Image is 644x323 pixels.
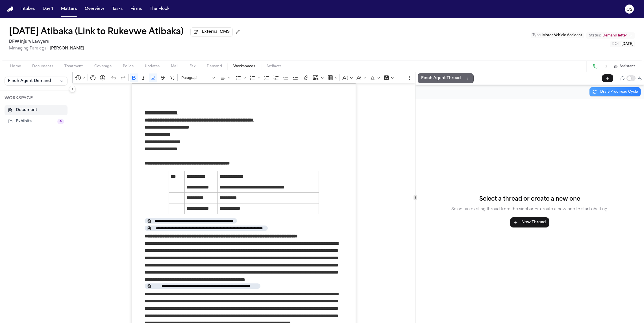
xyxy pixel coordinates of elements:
[10,64,21,69] span: Home
[9,38,242,45] h2: DFW Injury Lawyers
[7,6,14,12] a: Home
[589,87,641,96] button: Draft-Proofread Cycle
[5,77,68,86] button: Finch Agent Demand
[589,33,601,38] span: Status:
[510,217,549,227] button: New Thread
[128,4,144,14] button: Firms
[542,34,582,37] span: Motor Vehicle Accident
[610,41,635,47] button: Edit DOL: 2025-06-08
[110,4,125,14] button: Tasks
[179,73,218,82] button: Paragraph, Heading
[9,46,49,51] span: Managing Paralegal:
[464,75,470,81] button: Thread actions
[418,73,474,83] button: Finch Agent ThreadThread actions
[7,6,14,12] img: Finch Logo
[171,64,178,69] span: Mail
[123,64,134,69] span: Police
[586,32,635,39] button: Change status from Demand letter
[69,86,76,92] button: Collapse sidebar
[626,75,636,81] button: Toggle proofreading mode
[64,64,83,69] span: Treatment
[94,64,112,69] span: Coverage
[82,4,106,14] button: Overview
[5,105,68,115] button: Document
[602,33,627,38] span: Demand letter
[532,34,541,37] span: Type :
[619,64,635,69] span: Assistant
[57,119,64,124] span: 4
[612,42,621,46] span: DOL :
[621,42,633,46] span: [DATE]
[32,64,53,69] span: Documents
[147,4,172,14] button: The Flock
[9,27,184,37] button: Edit matter name
[50,46,84,51] span: [PERSON_NAME]
[9,27,184,37] h1: [DATE] Atibaka (Link to Rukevwe Atibaka)
[266,64,282,69] span: Artifacts
[59,4,79,14] button: Matters
[72,72,415,83] div: Editor toolbar
[5,116,68,127] button: Exhibits4
[531,32,584,38] button: Edit Type: Motor Vehicle Accident
[40,4,55,14] button: Day 1
[202,29,230,35] span: External CMS
[451,206,608,213] p: Select an existing thread from the sidebar or create a new one to start chatting.
[190,27,233,36] button: External CMS
[614,64,635,69] button: Assistant
[591,62,599,70] button: Make a Call
[181,74,211,81] span: Paragraph
[18,4,37,14] button: Intakes
[190,64,195,69] span: Fax
[233,64,255,69] span: Workspaces
[5,95,68,102] p: WORKSPACE
[600,90,638,94] span: Draft-Proofread Cycle
[145,64,160,69] span: Updates
[451,195,608,204] h4: Select a thread or create a new one
[207,64,222,69] span: Demand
